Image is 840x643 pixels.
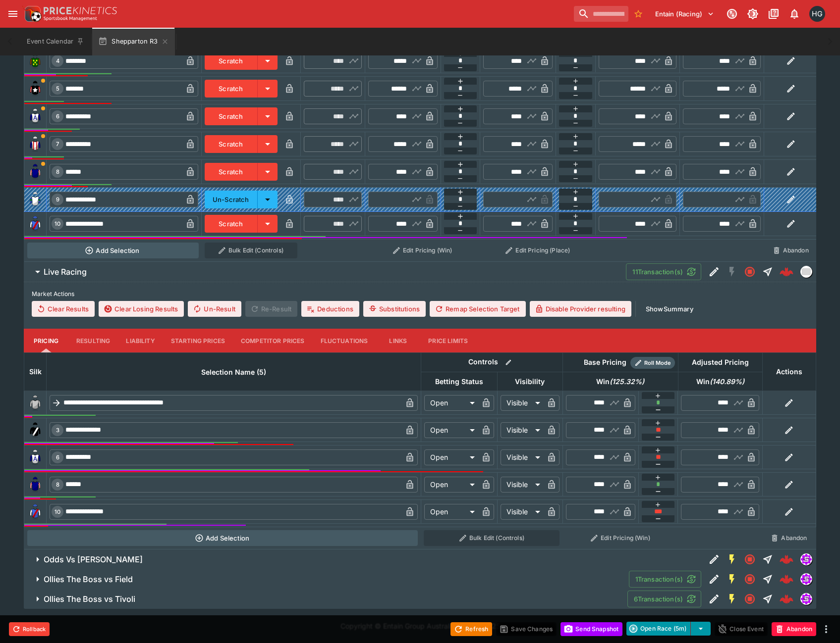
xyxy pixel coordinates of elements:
h6: Live Racing [44,267,87,277]
button: Edit Pricing (Place) [483,243,593,258]
span: 7 [54,141,61,148]
span: 9 [54,196,61,203]
img: runner 9 [27,192,43,207]
button: 6Transaction(s) [627,591,701,607]
button: Bulk Edit (Controls) [424,530,560,546]
th: Silk [24,353,47,391]
div: Open [424,422,478,438]
button: Edit Pricing (Win) [368,243,477,258]
span: Visibility [504,376,556,388]
button: Toggle light/dark mode [744,5,762,23]
button: Remap Selection Target [430,301,526,317]
button: SGM Disabled [723,263,741,281]
img: runner 4 [27,53,43,69]
div: Visible [501,422,544,438]
button: Edit Detail [705,590,723,608]
button: No Bookmarks [630,6,646,22]
button: Event Calendar [21,28,90,55]
span: 8 [54,481,61,488]
svg: Closed [744,553,756,565]
span: Re-Result [245,301,297,317]
button: Pricing [24,329,68,352]
button: SGM Enabled [723,570,741,588]
button: Un-Result [188,301,241,317]
button: Price Limits [420,329,476,352]
input: search [574,6,628,22]
img: runner 6 [27,449,43,465]
button: Refresh [450,622,492,636]
button: Edit Pricing (Win) [565,530,675,546]
img: runner 6 [27,108,43,124]
button: Abandon [772,622,816,636]
img: simulator [801,574,812,585]
h6: Ollies The Boss vs Field [44,574,133,585]
button: Scratch [205,135,258,153]
button: ShowSummary [640,301,699,317]
img: simulator [801,594,812,604]
span: 6 [54,454,61,461]
div: 071327c7-aca9-45fe-9085-973036ec490f [780,552,793,566]
button: Ollies The Boss vs Tivoli [24,589,627,609]
img: Sportsbook Management [44,16,97,21]
button: Closed [741,590,759,608]
button: open drawer [4,5,22,23]
div: Base Pricing [580,356,630,369]
button: Scratch [205,215,258,233]
div: Open [424,504,478,520]
div: Visible [501,395,544,411]
button: Deductions [301,301,359,317]
h6: Odds Vs [PERSON_NAME] [44,554,143,565]
em: ( 140.89 %) [710,376,744,388]
button: 1Transaction(s) [629,571,701,588]
button: Open Race (5m) [626,622,691,636]
h6: Ollies The Boss vs Tivoli [44,594,135,604]
img: runner 10 [27,504,43,520]
img: runner 3 [27,422,43,438]
div: 3c475e29-1c1f-4954-bf57-3f9ecfa105b5 [780,265,793,279]
div: simulator [800,573,812,585]
div: simulator [800,593,812,605]
th: Controls [421,353,562,372]
img: logo-cerberus--red.svg [780,552,793,566]
img: logo-cerberus--red.svg [780,265,793,279]
button: more [820,623,832,635]
div: liveracing [800,266,812,278]
button: Liability [118,329,163,352]
button: Add Selection [27,243,199,258]
span: 3 [54,427,61,434]
img: simulator [801,554,812,565]
svg: Closed [744,266,756,278]
button: Hamish Gooch [806,3,828,25]
label: Market Actions [32,286,808,301]
svg: Closed [744,593,756,605]
span: 5 [54,85,61,92]
div: simulator [800,553,812,565]
button: Select Tenant [649,6,720,22]
img: logo-cerberus--red.svg [780,572,793,586]
span: 10 [53,220,62,227]
button: Scratch [205,52,258,70]
button: 11Transaction(s) [626,263,701,280]
button: Closed [741,570,759,588]
span: Win(140.89%) [685,376,755,388]
button: Clear Losing Results [99,301,184,317]
button: Abandon [767,243,815,258]
img: runner 8 [27,164,43,180]
button: Add Selection [27,530,418,546]
button: Edit Detail [705,550,723,568]
span: Mark an event as closed and abandoned. [772,623,816,633]
div: Hamish Gooch [809,6,825,22]
span: Betting Status [424,376,494,388]
button: select merge strategy [691,622,711,636]
button: Straight [759,570,777,588]
button: Notifications [785,5,803,23]
th: Actions [762,353,816,391]
button: SGM Enabled [723,550,741,568]
button: Links [376,329,420,352]
em: ( 125.32 %) [610,376,644,388]
img: runner 7 [27,136,43,152]
div: Open [424,477,478,493]
button: Live Racing [24,262,626,282]
span: 4 [54,57,61,64]
svg: Closed [744,573,756,585]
